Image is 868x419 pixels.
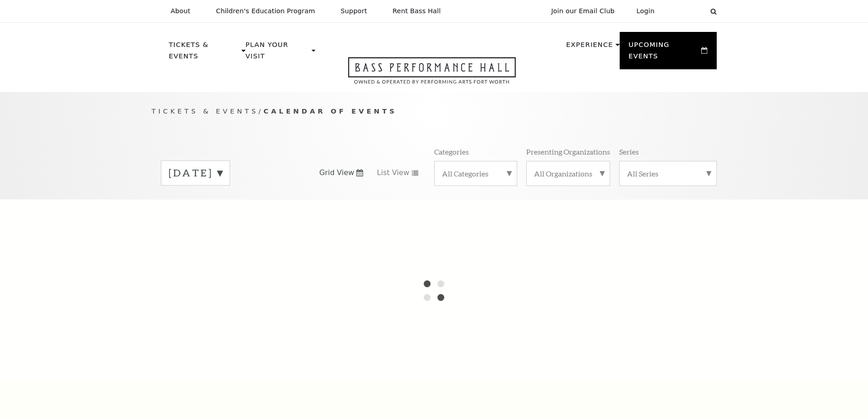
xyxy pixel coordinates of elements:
[526,147,610,156] p: Presenting Organizations
[169,166,222,180] label: [DATE]
[627,169,709,178] label: All Series
[629,39,699,67] p: Upcoming Events
[619,147,639,156] p: Series
[534,169,602,178] label: All Organizations
[263,107,397,115] span: Calendar of Events
[169,39,240,67] p: Tickets & Events
[171,7,190,15] p: About
[434,147,469,156] p: Categories
[393,7,441,15] p: Rent Bass Hall
[566,39,613,56] p: Experience
[669,7,702,16] select: Select:
[377,168,409,178] span: List View
[152,106,717,117] p: /
[216,7,315,15] p: Children's Education Program
[152,107,259,115] span: Tickets & Events
[442,169,509,178] label: All Categories
[341,7,367,15] p: Support
[246,39,309,67] p: Plan Your Visit
[319,168,354,178] span: Grid View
